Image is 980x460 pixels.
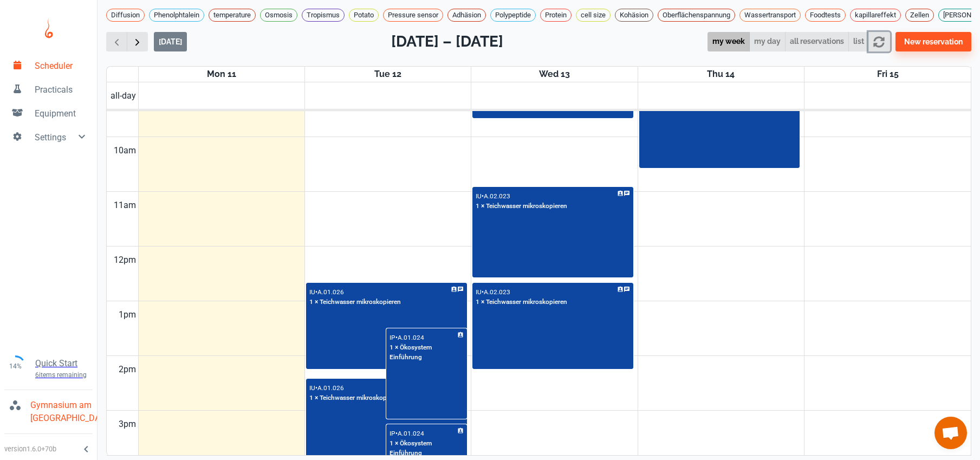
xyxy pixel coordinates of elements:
p: 1 × Teichwasser mikroskopieren [309,297,401,307]
button: my week [708,32,750,52]
a: August 11, 2025 [205,67,238,82]
a: August 13, 2025 [537,67,572,82]
button: my day [749,32,786,52]
button: Next week [127,32,148,52]
span: Pressure sensor [384,10,443,21]
div: Potato [349,9,379,22]
div: 2pm [116,356,138,383]
p: IU • [309,384,317,392]
span: Phenolphtalein [150,10,204,21]
div: Tropismus [302,9,345,22]
div: Oberflächenspannung [658,9,735,22]
a: Chat öffnen [934,417,967,449]
div: 1pm [116,301,138,328]
p: IU • [476,288,484,296]
a: August 12, 2025 [372,67,404,82]
span: Kohäsion [615,10,653,21]
span: all-day [108,89,138,102]
span: Adhäsion [448,10,485,21]
div: Zellen [905,9,934,22]
a: August 15, 2025 [875,67,901,82]
span: Potato [349,10,378,21]
button: Previous week [106,32,127,52]
p: A.02.023 [484,192,510,200]
span: temperature [209,10,255,21]
button: all reservations [785,32,849,52]
p: A.01.024 [398,334,424,341]
div: Phenolphtalein [149,9,204,22]
button: [DATE] [154,32,187,51]
p: 1 × Teichwasser mikroskopieren [309,393,401,403]
p: A.01.026 [317,384,344,392]
span: Diffusion [107,10,144,21]
div: Foodtests [805,9,846,22]
h2: [DATE] – [DATE] [391,30,503,53]
span: Foodtests [806,10,845,21]
p: A.02.023 [484,288,510,296]
span: Oberflächenspannung [658,10,735,21]
span: kapillareffekt [851,10,900,21]
div: kapillareffekt [850,9,901,22]
p: A.01.026 [317,288,344,296]
div: Diffusion [106,9,145,22]
div: Pressure sensor [383,9,443,22]
div: Wassertransport [739,9,801,22]
div: Adhäsion [447,9,486,22]
span: Protein [541,10,571,21]
div: Polypeptide [490,9,536,22]
span: Zellen [906,10,933,21]
p: IU • [476,192,484,200]
button: list [848,32,869,52]
span: cell size [576,10,610,21]
p: 1 × Teichwasser mikroskopieren [476,297,567,307]
button: New reservation [895,32,971,51]
span: Osmosis [261,10,297,21]
p: IP • [390,430,398,437]
span: Polypeptide [491,10,535,21]
p: 1 × Ökosystem Einführung [390,343,463,362]
div: 11am [112,192,138,219]
div: Kohäsion [615,9,653,22]
span: Wassertransport [740,10,800,21]
div: 12pm [112,247,138,274]
span: Tropismus [302,10,344,21]
div: temperature [209,9,256,22]
p: IP • [390,334,398,341]
div: Osmosis [260,9,297,22]
button: refresh [868,32,890,52]
div: cell size [576,9,611,22]
div: Protein [540,9,572,22]
a: August 14, 2025 [705,67,737,82]
p: 1 × Ökosystem Einführung [390,439,463,458]
div: 3pm [116,411,138,438]
p: 1 × Teichwasser mikroskopieren [476,202,567,211]
div: 10am [112,137,138,164]
p: A.01.024 [398,430,424,437]
p: IU • [309,288,317,296]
